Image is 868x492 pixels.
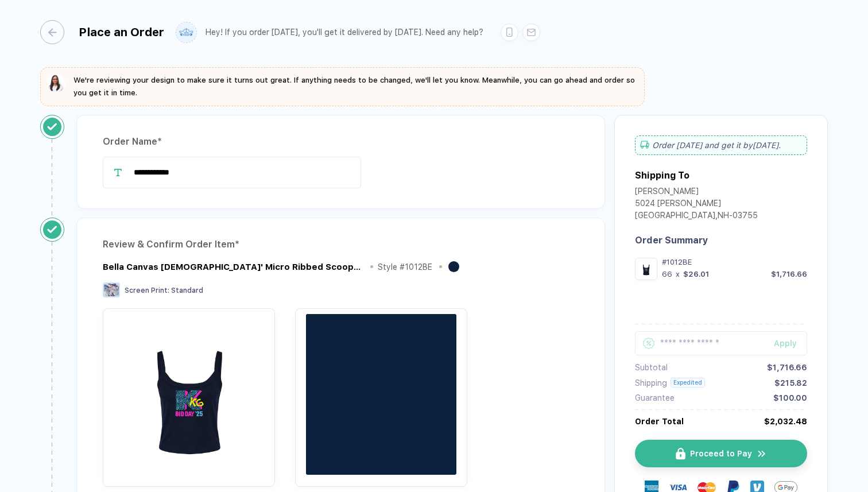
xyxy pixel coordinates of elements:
[635,187,758,199] div: [PERSON_NAME]
[171,286,203,295] span: Standard
[764,417,807,426] div: $2,032.48
[771,270,807,278] div: $1,716.66
[47,74,65,92] img: sophie
[759,331,807,355] button: Apply
[773,393,807,402] div: $100.00
[635,199,758,211] div: 5024 [PERSON_NAME]
[757,448,767,459] img: icon
[662,270,672,278] div: 66
[176,22,196,42] img: user profile
[638,261,654,277] img: 8ddb7af5-8ee5-4442-ab7d-4c887807679a_nt_front_1758688304158.jpg
[301,314,462,475] img: 8ddb7af5-8ee5-4442-ab7d-4c887807679a_design_back_1758688304165.jpg
[635,378,667,388] div: Shipping
[635,135,807,155] div: Order [DATE] and get it by [DATE] .
[103,262,363,272] div: Bella Canvas Ladies' Micro Ribbed Scoop Tank
[676,448,685,460] img: icon
[635,235,807,246] div: Order Summary
[206,28,483,37] div: Hey! If you order [DATE], you'll get it delivered by [DATE]. Need any help?
[635,417,684,426] div: Order Total
[635,363,668,372] div: Subtotal
[767,363,807,372] div: $1,716.66
[675,270,681,278] div: x
[635,440,807,467] button: iconProceed to Payicon
[774,339,807,348] div: Apply
[635,393,675,402] div: Guarantee
[79,25,164,39] div: Place an Order
[671,378,705,388] div: Expedited
[683,270,709,278] div: $26.01
[662,258,807,266] div: #1012BE
[125,286,169,295] span: Screen Print :
[108,314,269,475] img: 8ddb7af5-8ee5-4442-ab7d-4c887807679a_nt_front_1758688304158.jpg
[690,449,752,458] span: Proceed to Pay
[103,282,120,297] img: Screen Print
[103,235,579,254] div: Review & Confirm Order Item
[103,133,579,151] div: Order Name
[47,74,638,99] button: We're reviewing your design to make sure it turns out great. If anything needs to be changed, we'...
[635,170,689,181] div: Shipping To
[774,378,807,388] div: $215.82
[73,76,635,97] span: We're reviewing your design to make sure it turns out great. If anything needs to be changed, we'...
[378,262,432,272] div: Style # 1012BE
[635,211,758,223] div: [GEOGRAPHIC_DATA] , NH - 03755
